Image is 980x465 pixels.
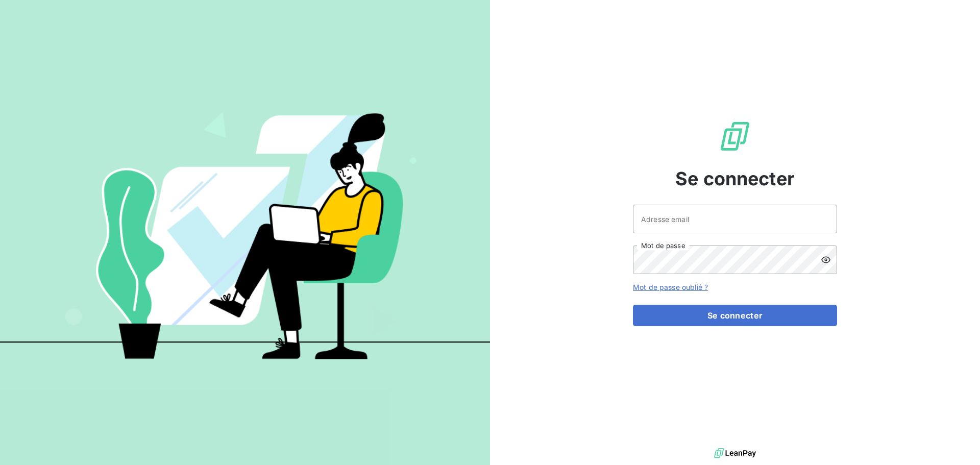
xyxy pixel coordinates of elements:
img: Logo LeanPay [719,120,751,153]
span: Se connecter [675,165,795,192]
a: Mot de passe oublié ? [633,283,708,291]
input: placeholder [633,205,837,233]
button: Se connecter [633,305,837,326]
img: logo [714,446,756,461]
